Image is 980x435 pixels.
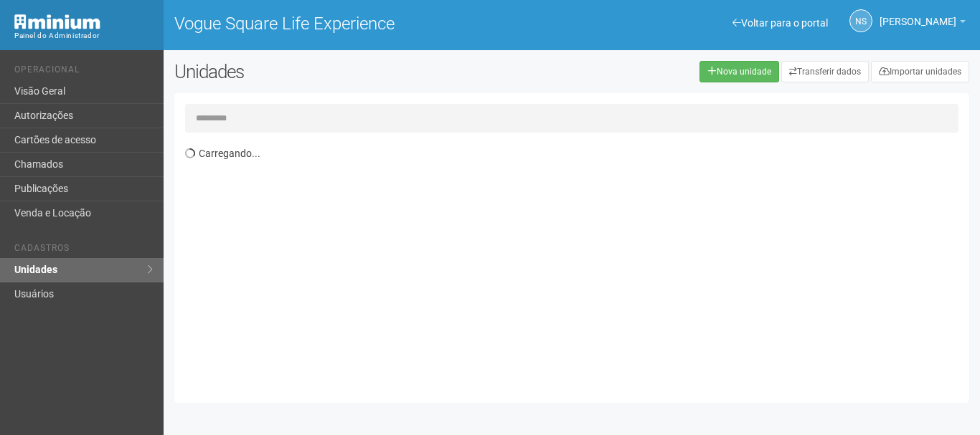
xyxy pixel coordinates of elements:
[880,18,966,29] a: [PERSON_NAME]
[699,61,779,82] a: Nova unidade
[14,14,100,29] img: Minium
[871,61,969,82] a: Importar unidades
[849,9,872,32] a: NS
[14,64,153,80] li: Operacional
[174,61,493,82] h2: Unidades
[781,61,869,82] a: Transferir dados
[174,14,561,33] h1: Vogue Square Life Experience
[880,2,956,27] span: Nicolle Silva
[14,29,153,42] div: Painel do Administrador
[14,243,153,258] li: Cadastros
[732,17,828,29] a: Voltar para o portal
[185,140,969,392] div: Carregando...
